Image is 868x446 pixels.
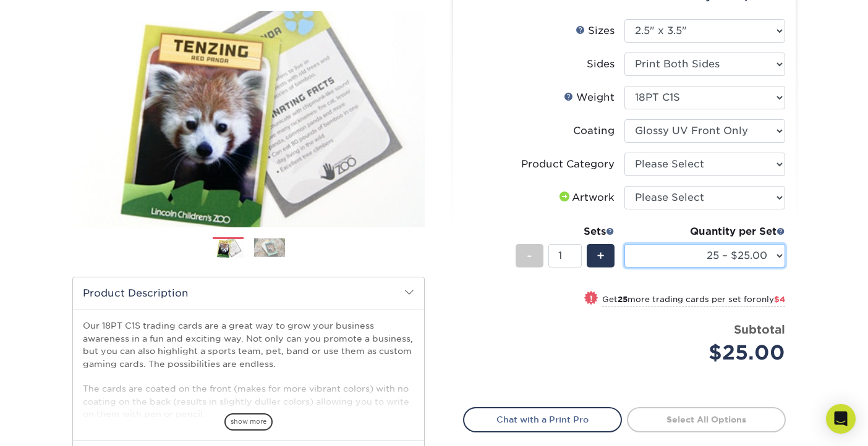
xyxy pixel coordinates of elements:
[826,404,856,434] div: Open Intercom Messenger
[734,322,785,336] strong: Subtotal
[254,238,285,257] img: Trading Cards 02
[756,295,785,304] span: only
[213,238,244,259] img: Trading Cards 01
[634,338,785,368] div: $25.00
[3,408,105,442] iframe: Google Customer Reviews
[573,124,615,138] div: Coating
[224,413,273,430] span: show more
[590,292,593,305] span: !
[602,295,785,307] small: Get more trading cards per set for
[564,90,615,105] div: Weight
[521,157,615,172] div: Product Category
[774,295,785,304] span: $4
[624,224,785,239] div: Quantity per Set
[587,57,615,72] div: Sides
[576,23,615,38] div: Sizes
[73,277,424,309] h2: Product Description
[618,295,628,304] strong: 25
[557,190,615,205] div: Artwork
[627,407,786,432] a: Select All Options
[83,319,414,420] p: Our 18PT C1S trading cards are a great way to grow your business awareness in a fun and exciting ...
[527,246,532,265] span: -
[597,246,605,265] span: +
[516,224,615,239] div: Sets
[463,407,622,432] a: Chat with a Print Pro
